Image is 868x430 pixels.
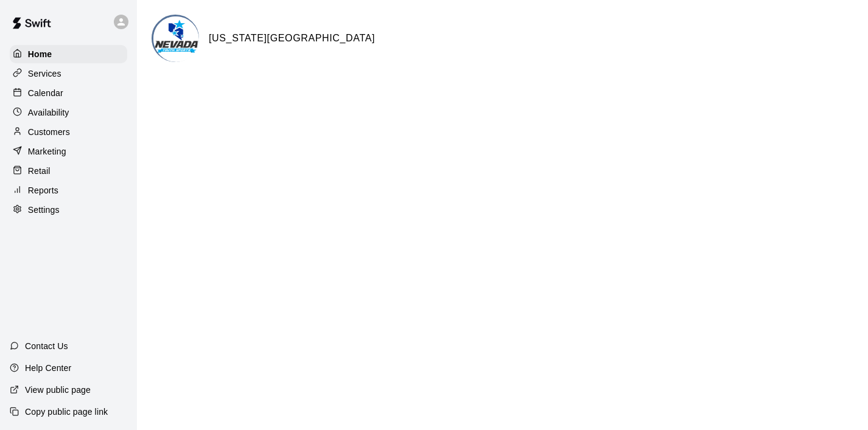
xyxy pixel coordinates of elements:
p: Retail [28,165,51,177]
a: Retail [10,162,127,180]
a: Services [10,64,127,83]
h6: [US_STATE][GEOGRAPHIC_DATA] [209,30,375,46]
p: Contact Us [25,340,68,352]
a: Calendar [10,84,127,102]
p: Help Center [25,362,71,374]
a: Availability [10,103,127,122]
a: Home [10,45,127,63]
p: Home [28,48,52,60]
img: Nevada Youth Sports Center logo [153,16,199,62]
a: Settings [10,201,127,219]
a: Marketing [10,142,127,161]
p: View public page [25,384,91,396]
p: Settings [28,204,60,216]
p: Services [28,68,61,80]
p: Calendar [28,87,63,99]
p: Customers [28,126,70,138]
p: Marketing [28,145,66,158]
p: Copy public page link [25,406,108,418]
a: Customers [10,123,127,141]
p: Reports [28,184,58,196]
p: Availability [28,106,69,119]
a: Reports [10,181,127,199]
